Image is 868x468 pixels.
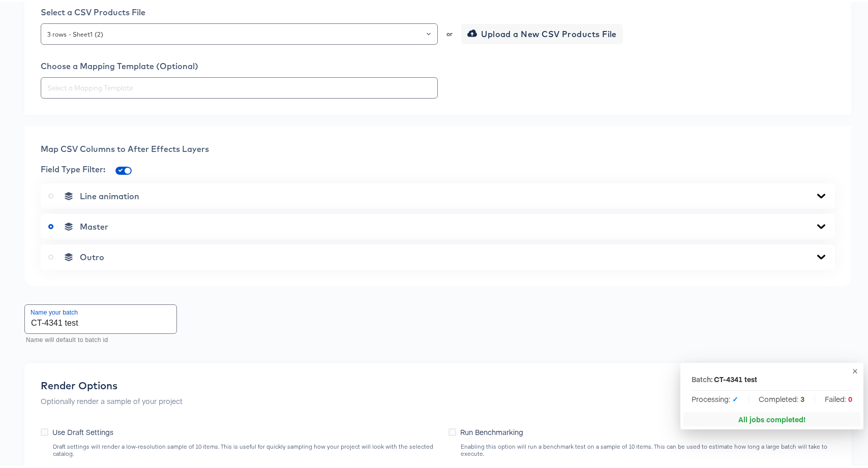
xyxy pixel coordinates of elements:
[26,333,170,344] p: Name will default to batch id
[738,412,805,422] div: All jobs completed!
[52,425,113,435] span: Use Draft Settings
[80,250,104,260] span: Outro
[714,372,757,382] div: CT-4341 test
[692,392,738,402] span: Processing:
[692,372,712,382] p: Batch:
[460,441,835,455] div: Enabling this option will run a benchmark test on a sample of 10 items. This can be used to estim...
[41,59,835,69] div: Choose a Mapping Template (Optional)
[80,220,108,230] span: Master
[427,25,431,39] button: Open
[45,80,433,92] input: Select a Mapping Template
[41,394,183,404] p: Optionally render a sample of your project
[460,425,523,435] span: Run Benchmarking
[41,162,105,172] span: Field Type Filter:
[732,392,738,402] strong: ✓
[800,392,804,402] strong: 3
[825,392,852,402] span: Failed:
[45,26,433,38] input: Select a Products File
[52,441,438,455] div: Draft settings will render a low-resolution sample of 10 items. This is useful for quickly sampli...
[461,22,623,42] button: Upload a New CSV Products File
[469,25,617,39] span: Upload a New CSV Products File
[80,189,139,199] span: Line animation
[445,29,454,35] div: or
[848,392,852,402] strong: 0
[759,392,804,402] span: Completed:
[41,142,209,152] span: Map CSV Columns to After Effects Layers
[41,5,835,15] div: Select a CSV Products File
[41,378,183,390] div: Render Options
